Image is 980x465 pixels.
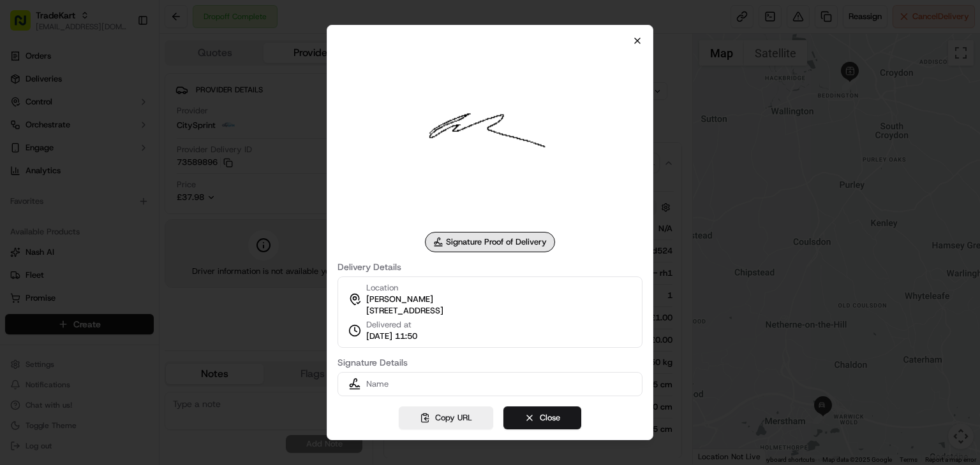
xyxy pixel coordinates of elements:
span: API Documentation [121,185,205,197]
span: Name [366,378,389,390]
label: Signature Details [338,358,642,367]
button: Start new chat [217,125,232,141]
button: Copy URL [399,406,493,429]
img: signature_proof_of_delivery image [398,46,582,229]
label: Delivery Details [338,262,642,271]
p: Welcome 👋 [13,51,232,71]
span: Location [366,282,398,294]
button: Close [503,406,581,429]
a: 💻API Documentation [103,180,210,203]
div: Signature Proof of Delivery [425,232,555,252]
span: [STREET_ADDRESS] [366,305,443,317]
input: Got a question? Start typing here... [33,82,230,96]
span: [DATE] 11:50 [366,331,417,342]
span: [PERSON_NAME] [366,294,433,305]
span: Knowledge Base [26,185,98,197]
div: 💻 [108,186,118,196]
img: Nash [13,13,38,38]
img: 1736555255976-a54dd68f-1ca7-489b-9aae-adbdc363a1c4 [13,122,36,145]
span: Delivered at [366,319,417,331]
div: Start new chat [43,122,209,134]
span: Pylon [127,216,154,225]
a: 📗Knowledge Base [8,180,103,203]
div: We're available if you need us! [43,134,161,145]
a: Powered byPylon [90,215,154,225]
div: 📗 [13,186,23,196]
